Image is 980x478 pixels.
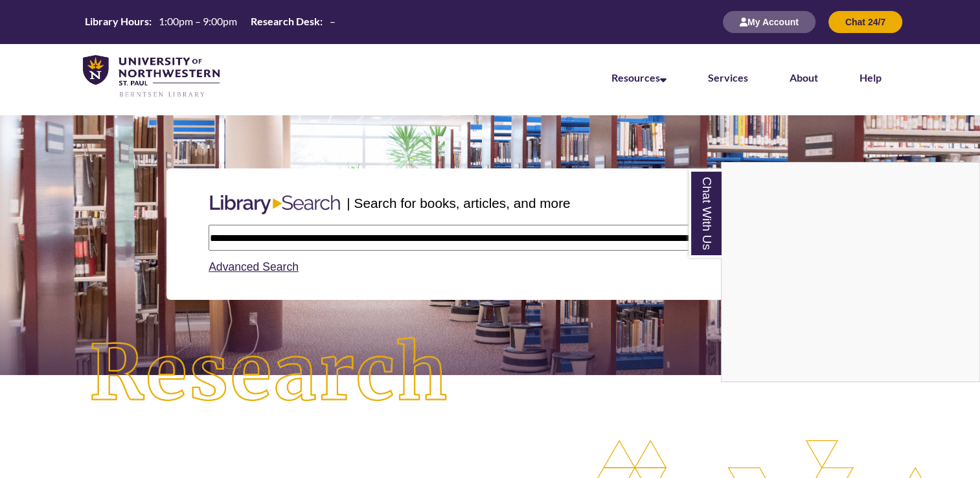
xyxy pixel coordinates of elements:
[83,55,220,98] img: UNWSP Library Logo
[860,71,882,84] a: Help
[708,71,748,84] a: Services
[722,163,979,381] iframe: Chat Widget
[689,169,722,258] a: Chat With Us
[721,162,980,382] div: Chat With Us
[611,71,667,84] a: Resources
[790,71,818,84] a: About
